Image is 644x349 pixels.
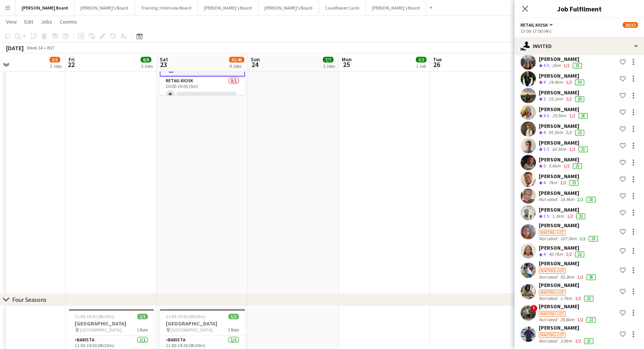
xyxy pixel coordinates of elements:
h3: [GEOGRAPHIC_DATA] [160,320,245,327]
button: Cauliflower Cards [319,0,366,15]
span: 22 [67,60,75,69]
div: 1.7km [559,295,574,301]
app-skills-label: 1/2 [564,163,570,169]
div: [PERSON_NAME] [539,139,589,146]
div: 25 [573,163,582,169]
div: Not rated [539,295,559,301]
div: [DATE] [6,44,24,52]
div: Waiting list [539,311,566,317]
div: 25 [573,63,582,69]
button: [PERSON_NAME]'s Board [74,0,135,15]
div: 7km [547,180,559,186]
span: 1 Role [228,327,239,333]
div: [PERSON_NAME] [539,72,586,79]
div: Not rated [539,274,559,280]
div: 55.3km [559,274,576,280]
div: 29 [575,96,584,102]
div: 1.3km [551,213,566,220]
div: [PERSON_NAME] [539,303,597,310]
app-skills-label: 1/2 [566,96,572,102]
app-skills-label: 2/2 [566,129,572,135]
div: Waiting list [539,290,566,295]
div: Not rated [539,236,559,242]
span: 4.5 [543,62,549,68]
div: 24.4km [547,79,564,86]
div: [PERSON_NAME] [539,324,595,331]
div: [PERSON_NAME] [539,56,583,62]
span: [GEOGRAPHIC_DATA] [80,327,122,333]
div: 21 [578,147,588,152]
span: 4 [543,180,546,185]
app-skills-label: 1/2 [566,251,572,257]
button: [PERSON_NAME]'s Board [258,0,319,15]
button: [PERSON_NAME] Board [16,0,74,15]
span: 24 [250,60,260,69]
div: 40.7km [547,251,564,258]
span: 5 [543,96,546,102]
span: Comms [60,18,77,25]
div: [PERSON_NAME] [539,260,597,267]
app-skills-label: 1/2 [575,295,581,301]
button: Retail Kiosk [521,22,554,28]
h3: [GEOGRAPHIC_DATA] [69,320,154,327]
span: 25 [341,60,352,69]
span: 3/5 [50,57,60,62]
app-skills-label: 2/2 [580,236,586,241]
div: Not rated [539,338,559,344]
app-skills-label: 1/2 [560,180,566,185]
div: [PERSON_NAME] [539,89,586,96]
span: Jobs [41,18,52,25]
div: Not rated [539,196,559,202]
div: [PERSON_NAME] [539,206,587,213]
app-skills-label: 1/2 [569,146,575,152]
span: 26 [432,60,442,69]
span: Mon [342,56,352,63]
span: View [6,18,17,25]
div: [PERSON_NAME] [539,106,589,113]
span: Fri [69,56,75,63]
div: 23 [575,130,584,135]
div: [PERSON_NAME] [539,244,586,251]
div: 9 Jobs [229,63,244,69]
a: Edit [21,17,36,27]
span: Tue [433,56,442,63]
app-card-role: Retail Kiosk0/120:00-20:05 (5m) [160,76,245,102]
div: 66.5km [551,146,568,153]
span: 5 [543,163,546,169]
div: 22 [575,252,584,257]
app-skills-label: 1/2 [577,274,583,280]
div: 18 [586,197,596,202]
app-skills-label: 1/2 [567,213,573,219]
span: 4.5 [543,113,549,118]
button: [PERSON_NAME]'s Board [366,0,426,15]
div: Four Seasons [12,296,46,303]
div: BST [47,45,55,51]
div: 3 Jobs [323,63,335,69]
span: 3.5 [543,146,549,152]
span: 33/45 [229,57,244,62]
div: [PERSON_NAME] [539,173,580,180]
a: View [3,17,20,27]
span: 4 [543,79,546,85]
span: Week 34 [25,45,44,51]
div: [PERSON_NAME] [539,282,595,288]
button: [PERSON_NAME]'s Board [198,0,258,15]
span: [GEOGRAPHIC_DATA] [171,327,213,333]
a: Comms [57,17,80,27]
div: 1 Job [416,63,426,69]
span: 7/7 [323,57,333,62]
div: Waiting list [539,230,566,236]
button: Training / Interview Board [135,0,198,15]
div: 33 [576,214,585,219]
div: 33 [569,180,578,186]
div: 21 [584,338,593,344]
span: 20/32 [623,22,638,28]
span: 4 [543,129,546,135]
div: 3.9km [559,338,574,344]
div: 28 [578,113,588,119]
div: 22 [586,317,596,323]
div: 18.9km [559,196,576,202]
div: 5 Jobs [141,63,153,69]
div: [PERSON_NAME] [539,123,586,129]
h3: Job Fulfilment [514,4,644,14]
